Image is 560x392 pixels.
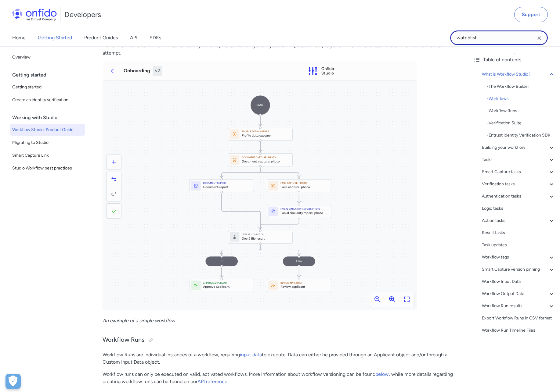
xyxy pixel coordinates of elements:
[375,371,389,377] a: below
[197,379,227,384] a: API reference
[10,94,85,106] a: Create an identity verification
[103,335,456,345] h3: Workflow Runs
[487,83,555,90] div: - The Workflow Builder
[482,180,555,188] a: Verification tasks
[487,95,555,102] div: - Workflows
[103,62,417,310] img: A simple workflow
[487,95,555,102] a: -Workflows
[5,374,21,389] button: Open Preferences
[482,205,555,212] a: Logic tasks
[12,54,83,61] span: Overview
[130,29,137,46] a: API
[103,371,456,385] p: Workflow runs can only be executed on valid, activated workflows. More information about workflow...
[473,56,555,63] div: Table of contents
[482,278,555,285] a: Workflow Input Data
[482,168,555,176] a: Smart Capture tasks
[10,81,85,93] a: Getting started
[10,149,85,162] a: Smart Capture Link
[450,30,548,45] input: Onfido search input field
[12,69,88,81] div: Getting started
[487,83,555,90] a: -The Workflow Builder
[10,137,85,149] a: Migrating to Studio
[482,266,555,273] a: Smart Capture version pinning
[487,119,555,127] a: -Verification Suite
[5,374,21,389] div: Cookie Preferences
[482,229,555,237] a: Result tasks
[482,144,555,151] a: Building your workflow
[12,112,88,124] div: Working with Studio
[482,71,555,78] a: What is Workflow Studio?
[482,302,555,310] a: Workflow Run results
[482,193,555,200] a: Authentication tasks
[12,139,83,146] span: Migrating to Studio
[514,7,548,22] a: Support
[10,51,85,63] a: Overview
[103,318,175,323] em: An example of a simple workflow
[64,10,101,20] h1: Developers
[482,217,555,224] a: Action tasks
[487,132,555,139] a: -Entrust Identity Verification SDK
[482,315,555,322] a: Export Workflow Runs in CSV format
[482,254,555,261] a: Workflow tags
[103,351,456,366] p: Workflow Runs are individual instances of a workflow, requiring to execute. Data can either be pr...
[150,29,161,46] a: SDKs
[487,119,555,127] div: - Verification Suite
[12,29,26,46] a: Home
[482,241,555,249] a: Task updates
[536,34,543,42] svg: Clear search field button
[487,107,555,115] a: -Workflow Runs
[487,132,555,139] div: - Entrust Identity Verification SDK
[12,84,83,91] span: Getting started
[482,156,555,163] a: Tasks
[12,165,83,172] span: Studio Workflow best practices
[487,107,555,115] div: - Workflow Runs
[240,352,262,358] a: input data
[38,29,72,46] a: Getting Started
[84,29,118,46] a: Product Guides
[482,327,555,334] a: Workflow Run Timeline Files
[12,9,57,21] img: Onfido Logo
[12,126,83,134] span: Workflow Studio: Product Guide
[12,152,83,159] span: Smart Capture Link
[482,290,555,298] a: Workflow Output Data
[10,162,85,174] a: Studio Workflow best practices
[10,124,85,136] a: Workflow Studio: Product Guide
[12,96,83,104] span: Create an identity verification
